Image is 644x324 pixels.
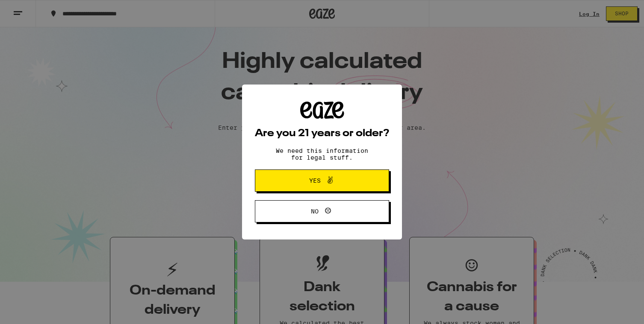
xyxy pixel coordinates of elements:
[255,200,389,222] button: No
[255,128,389,139] h2: Are you 21 years or older?
[311,208,319,214] span: No
[269,147,375,161] p: We need this information for legal stuff.
[309,178,321,184] span: Yes
[255,169,389,192] button: Yes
